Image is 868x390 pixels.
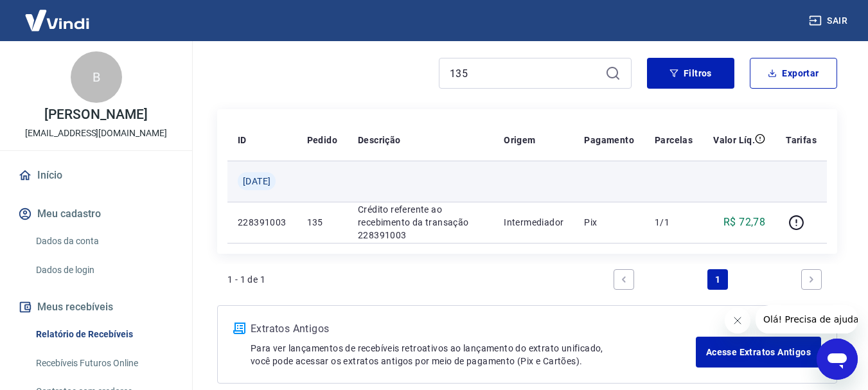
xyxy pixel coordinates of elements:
p: 228391003 [238,216,287,229]
p: Origem [504,134,535,146]
button: Meus recebíveis [15,293,177,321]
a: Dados da conta [31,228,177,254]
p: Valor Líq. [713,134,755,146]
iframe: Fechar mensagem [725,308,750,333]
p: ID [238,134,247,146]
p: 1 - 1 de 1 [227,273,265,286]
div: B [71,51,122,103]
a: Relatório de Recebíveis [31,321,177,348]
p: 1/1 [655,216,693,229]
button: Exportar [750,58,837,89]
p: Intermediador [504,216,563,229]
span: Olá! Precisa de ajuda? [8,9,108,19]
a: Previous page [614,269,634,290]
a: Recebíveis Futuros Online [31,350,177,377]
button: Filtros [647,58,734,89]
img: ícone [233,323,245,334]
span: [DATE] [243,175,270,188]
a: Dados de login [31,257,177,283]
p: Para ver lançamentos de recebíveis retroativos ao lançamento do extrato unificado, você pode aces... [251,342,696,368]
a: Início [15,161,177,190]
p: [PERSON_NAME] [44,108,147,121]
p: 135 [307,216,337,229]
p: Extratos Antigos [251,321,696,337]
button: Sair [806,9,853,33]
p: Descrição [358,134,401,146]
a: Acesse Extratos Antigos [696,337,821,368]
p: R$ 72,78 [723,215,765,230]
button: Meu cadastro [15,200,177,228]
p: Parcelas [655,134,693,146]
p: Pedido [307,134,337,146]
input: Busque pelo número do pedido [450,64,600,83]
img: Vindi [15,1,99,40]
p: Pix [584,216,634,229]
p: Pagamento [584,134,634,146]
iframe: Mensagem da empresa [756,305,858,333]
ul: Pagination [608,264,827,295]
p: Tarifas [786,134,817,146]
p: [EMAIL_ADDRESS][DOMAIN_NAME] [25,127,167,140]
a: Next page [801,269,822,290]
a: Page 1 is your current page [707,269,728,290]
p: Crédito referente ao recebimento da transação 228391003 [358,203,483,242]
iframe: Botão para abrir a janela de mensagens [817,339,858,380]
